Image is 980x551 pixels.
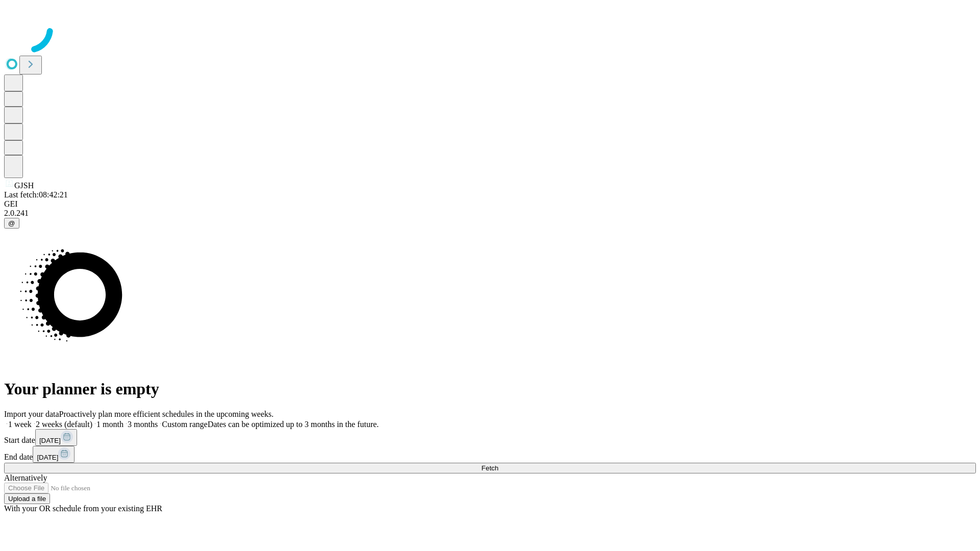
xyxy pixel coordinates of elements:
[4,410,59,418] span: Import your data
[128,420,158,429] span: 3 months
[14,181,34,190] span: GJSH
[4,463,976,473] button: Fetch
[8,420,32,429] span: 1 week
[4,446,976,463] div: End date
[4,493,50,504] button: Upload a file
[59,410,274,418] span: Proactively plan more efficient schedules in the upcoming weeks.
[162,420,207,429] span: Custom range
[37,454,58,461] span: [DATE]
[481,464,498,472] span: Fetch
[4,199,976,209] div: GEI
[208,420,379,429] span: Dates can be optimized up to 3 months in the future.
[4,218,19,229] button: @
[35,429,77,446] button: [DATE]
[4,190,68,199] span: Last fetch: 08:42:21
[4,209,976,218] div: 2.0.241
[4,429,976,446] div: Start date
[4,504,162,513] span: With your OR schedule from your existing EHR
[8,219,15,227] span: @
[4,380,976,398] h1: Your planner is empty
[96,420,124,429] span: 1 month
[4,473,47,482] span: Alternatively
[36,420,92,429] span: 2 weeks (default)
[33,446,75,463] button: [DATE]
[39,437,61,444] span: [DATE]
